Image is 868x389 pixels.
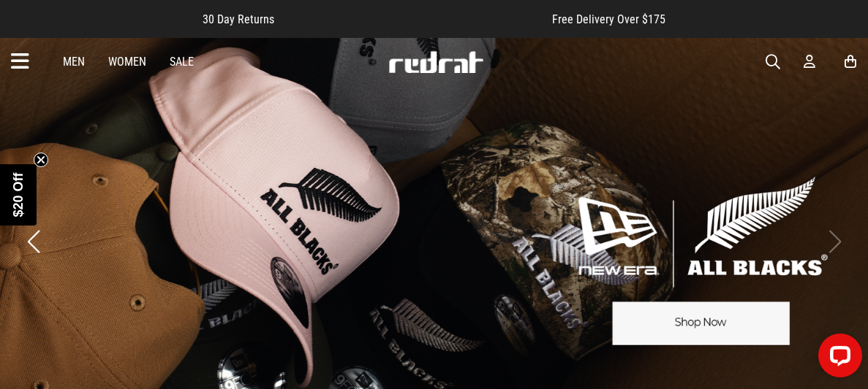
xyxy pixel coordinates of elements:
button: Close teaser [34,153,48,167]
iframe: LiveChat chat widget [807,328,868,389]
iframe: Customer reviews powered by Trustpilot [303,12,523,26]
span: $20 Off [11,172,26,217]
span: 30 Day Returns [203,12,274,26]
a: Sale [170,55,194,69]
span: Free Delivery Over $175 [552,12,665,26]
button: Next slide [825,226,845,258]
a: Women [108,55,146,69]
img: Redrat logo [388,51,484,73]
a: Men [63,55,85,69]
button: Previous slide [23,226,43,258]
